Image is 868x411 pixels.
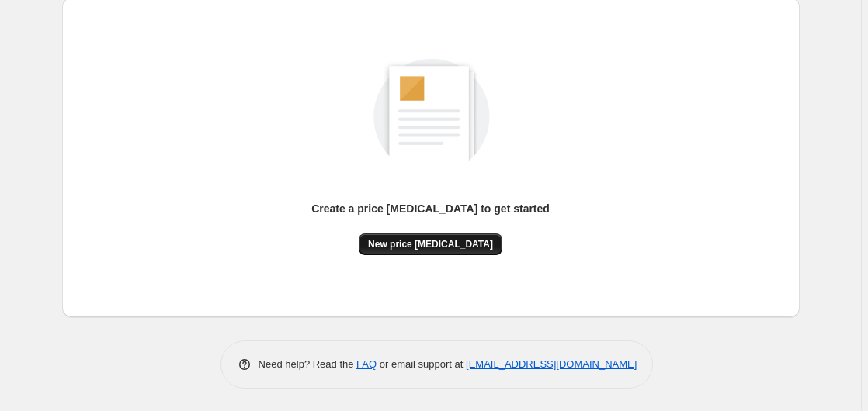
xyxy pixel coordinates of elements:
[259,358,357,370] span: Need help? Read the
[466,358,637,370] a: [EMAIL_ADDRESS][DOMAIN_NAME]
[356,358,377,370] a: FAQ
[359,233,502,255] button: New price [MEDICAL_DATA]
[368,238,493,250] span: New price [MEDICAL_DATA]
[377,358,466,370] span: or email support at
[311,201,550,216] p: Create a price [MEDICAL_DATA] to get started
